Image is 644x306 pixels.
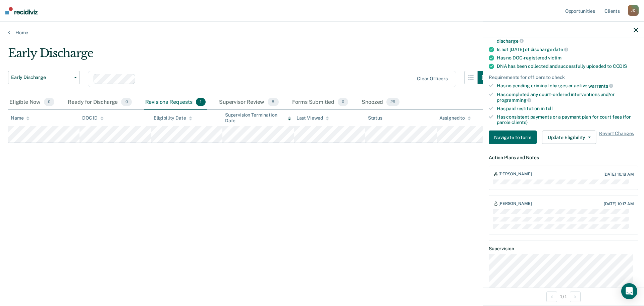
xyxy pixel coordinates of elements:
span: victim [548,55,561,60]
span: programming [497,97,531,103]
div: J C [628,5,639,16]
div: Has no DOC-registered [497,55,638,61]
span: 1 [196,98,206,106]
button: Next Opportunity [570,291,581,302]
span: Early Discharge [11,75,71,80]
div: Forms Submitted [291,95,350,110]
dt: Supervision [489,246,638,252]
span: discharge [497,38,524,43]
span: date [553,47,568,52]
div: Eligible Now [8,95,56,110]
button: Update Eligibility [542,131,596,144]
div: Supervision Termination Date [225,112,291,124]
div: Assigned to [439,115,471,121]
button: Previous Opportunity [546,291,557,302]
span: 0 [121,98,131,106]
div: 1 / 1 [483,288,644,305]
div: Is not [DATE] of discharge [497,46,638,52]
div: Snoozed [360,95,401,110]
span: Revert Changes [599,131,634,144]
div: Open Intercom Messenger [621,283,637,299]
div: Supervisor Review [218,95,280,110]
div: DOC ID [82,115,104,121]
div: Name [11,115,30,121]
span: 8 [268,98,278,106]
div: Requirements for officers to check [489,75,638,80]
div: Revisions Requests [144,95,207,110]
button: Navigate to form [489,131,537,144]
span: clients) [512,120,528,125]
div: Has paid restitution in [497,105,638,111]
div: Status [368,115,382,121]
span: full [546,105,553,111]
img: Recidiviz [5,7,38,14]
a: Home [8,30,636,36]
dt: Action Plans and Notes [489,155,638,161]
div: [DATE] 10:17 AM [604,202,634,206]
div: Early Discharge [8,46,491,65]
a: Navigate to form link [489,131,539,144]
div: Has consistent payments or a payment plan for court fees (for parole [497,114,638,125]
div: Has no pending criminal charges or active [497,83,638,89]
span: 0 [338,98,348,106]
div: [PERSON_NAME] [498,172,532,177]
span: CODIS [613,63,627,69]
div: Eligibility Date [154,115,192,121]
div: [DATE] 10:18 AM [603,172,634,176]
span: warrants [588,83,613,88]
div: Clear officers [417,76,448,82]
div: Last Viewed [297,115,329,121]
div: DNA has been collected and successfully uploaded to [497,63,638,69]
span: 0 [44,98,54,106]
span: 29 [386,98,399,106]
div: Ready for Discharge [66,95,133,110]
div: [PERSON_NAME] [498,201,532,207]
div: Has completed any court-ordered interventions and/or [497,91,638,103]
